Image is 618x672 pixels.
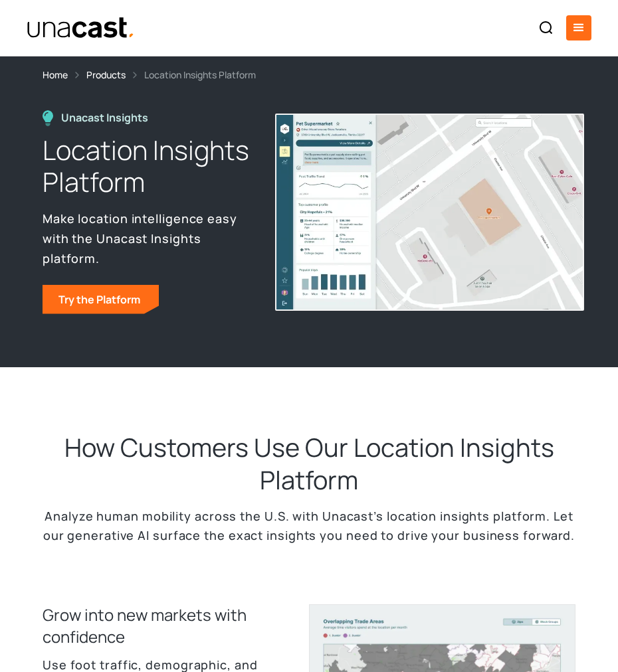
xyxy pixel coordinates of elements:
[43,209,256,268] p: Make location intelligence easy with the Unacast Insights platform.
[27,17,135,40] a: home
[566,15,591,41] div: menu
[61,110,148,126] div: Unacast Insights
[43,285,159,314] a: Try the Platform
[43,604,296,647] h3: Grow into new markets with confidence
[43,110,53,126] img: Location Insights Platform icon
[538,20,554,36] img: Search icon
[43,134,256,198] h1: Location Insights Platform
[27,17,135,40] img: Unacast text logo
[43,507,575,545] p: Analyze human mobility across the U.S. with Unacast’s location insights platform. Let our generat...
[43,431,575,497] h2: How Customers Use Our Location Insights Platform
[43,67,68,82] a: Home
[144,67,256,82] div: Location Insights Platform
[86,67,126,82] a: Products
